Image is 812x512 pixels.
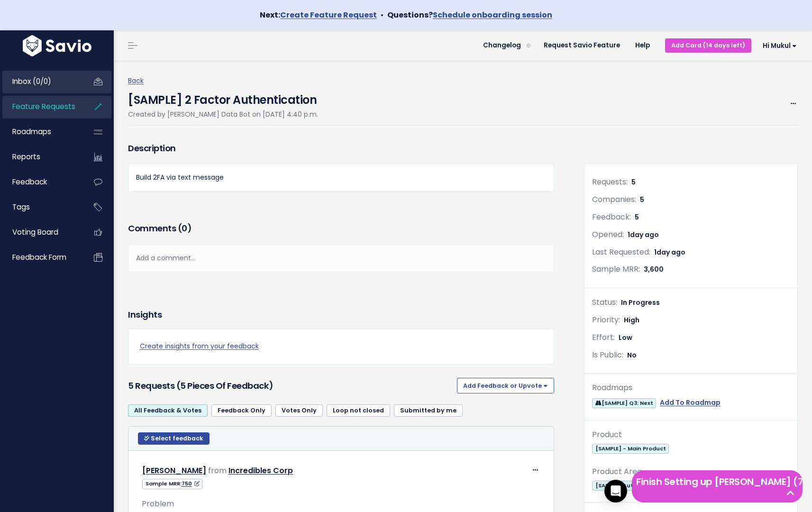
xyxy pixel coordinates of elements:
[592,247,650,257] span: Last Requested:
[12,76,51,86] span: Inbox (0/0)
[2,196,79,218] a: Tags
[394,404,463,417] a: Submitted by me
[128,87,318,109] h4: [SAMPLE] 2 Factor Authentication
[627,350,637,360] span: No
[128,110,318,119] span: Created by [PERSON_NAME] Data Bot on [DATE] 4:40 p.m.
[381,9,383,20] span: •
[151,434,203,442] span: Select feedback
[592,397,656,409] a: [SAMPLE] Q3: Next
[208,465,227,476] span: from
[2,146,79,168] a: Reports
[12,127,51,137] span: Roadmaps
[260,9,377,20] strong: Next:
[12,152,40,162] span: Reports
[592,194,636,205] span: Companies:
[751,38,804,53] a: Hi Mukul
[275,404,323,417] a: Votes Only
[628,38,657,53] a: Help
[2,121,79,143] a: Roadmaps
[592,332,615,343] span: Effort:
[654,247,685,257] span: 1
[592,444,669,454] span: [SAMPLE] - Main Product
[433,9,552,20] a: Schedule onboarding session
[20,35,94,56] img: logo-white.9d6f32f41409.svg
[592,428,790,442] div: Product
[140,340,542,352] a: Create insights from your feedback
[12,177,47,187] span: Feedback
[182,222,187,234] span: 0
[138,432,210,445] button: Select feedback
[128,308,162,321] h3: Insights
[128,142,554,155] h3: Description
[280,9,377,20] a: Create Feature Request
[592,349,623,360] span: Is Public:
[660,397,721,409] a: Add To Roadmap
[628,230,659,239] span: 1
[128,379,453,393] h3: 5 Requests (5 pieces of Feedback)
[624,315,639,325] span: High
[327,404,390,417] a: Loop not closed
[2,96,79,118] a: Feature Requests
[536,38,628,53] a: Request Savio Feature
[640,195,644,204] span: 5
[592,481,671,491] span: [SAMPLE] Authentication
[483,42,521,49] span: Changelog
[763,42,797,49] span: Hi Mukul
[592,176,628,187] span: Requests:
[592,264,640,274] span: Sample MRR:
[2,221,79,243] a: Voting Board
[2,247,79,268] a: Feedback form
[2,71,79,92] a: Inbox (0/0)
[12,227,58,237] span: Voting Board
[644,265,664,274] span: 3,600
[12,202,30,212] span: Tags
[136,172,546,183] p: Build 2FA via text message
[636,475,798,489] h5: Finish Setting up [PERSON_NAME] (7 left)
[592,229,624,240] span: Opened:
[635,212,639,222] span: 5
[128,244,554,272] div: Add a comment...
[657,247,685,257] span: day ago
[2,171,79,193] a: Feedback
[211,404,272,417] a: Feedback Only
[12,101,75,111] span: Feature Requests
[592,381,790,395] div: Roadmaps
[592,297,617,308] span: Status:
[630,230,659,239] span: day ago
[228,465,293,476] a: Incredibles Corp
[128,222,554,235] h3: Comments ( )
[592,465,790,479] div: Product Area
[12,252,66,262] span: Feedback form
[665,38,751,52] a: Add Card (14 days left)
[182,480,200,487] a: 750
[142,479,202,489] span: Sample MRR:
[142,498,174,509] span: Problem
[604,480,627,503] div: Open Intercom Messenger
[387,9,552,20] strong: Questions?
[128,404,208,417] a: All Feedback & Votes
[457,378,554,393] button: Add Feedback or Upvote
[631,177,636,187] span: 5
[142,465,206,476] a: [PERSON_NAME]
[619,333,632,342] span: Low
[621,298,660,307] span: In Progress
[592,314,620,325] span: Priority:
[592,398,656,408] span: [SAMPLE] Q3: Next
[592,211,631,222] span: Feedback:
[128,76,144,85] a: Back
